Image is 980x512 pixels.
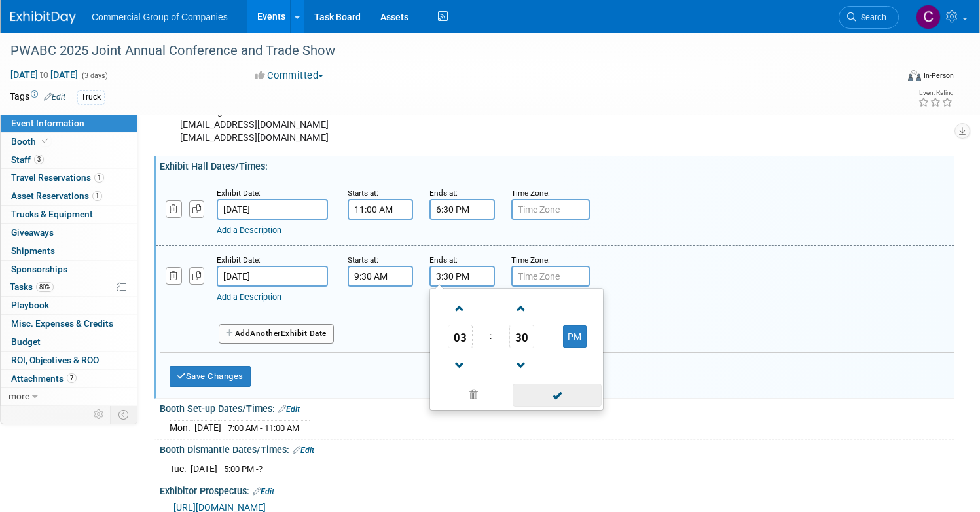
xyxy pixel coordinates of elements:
[11,172,104,183] span: Travel Reservations
[511,199,590,220] input: Time Zone
[42,137,48,145] i: Booth reservation complete
[1,333,137,351] a: Budget
[160,440,954,457] div: Booth Dismantle Dates/Times:
[228,423,299,433] span: 7:00 AM - 11:00 AM
[170,421,194,435] td: Mon.
[563,325,587,348] button: PM
[9,391,29,401] span: more
[10,11,76,24] img: ExhibitDay
[1,206,137,223] a: Trucks & Equipment
[348,255,378,265] small: Starts at:
[11,355,99,365] span: ROI, Objectives & ROO
[487,325,494,348] td: :
[509,348,534,382] a: Decrement Minute
[94,173,104,183] span: 1
[11,227,54,238] span: Giveaways
[160,156,954,173] div: Exhibit Hall Dates/Times:
[11,373,77,384] span: Attachments
[160,399,954,416] div: Booth Set-up Dates/Times:
[217,189,261,198] small: Exhibit Date:
[813,68,954,88] div: Event Format
[11,264,67,274] span: Sponsorships
[171,86,801,151] div: [PERSON_NAME] Marketing Communications Assistant [EMAIL_ADDRESS][DOMAIN_NAME] [EMAIL_ADDRESS][DOM...
[448,291,473,325] a: Increment Hour
[512,387,602,405] a: Done
[111,406,137,423] td: Toggle Event Tabs
[348,199,413,220] input: Start Time
[191,462,217,476] td: [DATE]
[511,189,550,198] small: Time Zone:
[511,266,590,287] input: Time Zone
[293,446,314,455] a: Edit
[217,292,281,302] a: Add a Description
[429,199,495,220] input: End Time
[259,464,263,474] span: ?
[194,421,221,435] td: [DATE]
[509,291,534,325] a: Increment Minute
[918,90,953,96] div: Event Rating
[11,318,113,329] span: Misc. Expenses & Credits
[81,71,108,80] span: (3 days)
[34,155,44,164] span: 3
[10,90,65,105] td: Tags
[217,225,281,235] a: Add a Description
[1,224,137,242] a: Giveaways
[251,69,329,82] button: Committed
[250,329,281,338] span: Another
[67,373,77,383] span: 7
[11,118,84,128] span: Event Information
[839,6,899,29] a: Search
[448,325,473,348] span: Pick Hour
[1,297,137,314] a: Playbook
[923,71,954,81] div: In-Person
[6,39,873,63] div: PWABC 2025 Joint Annual Conference and Trade Show
[1,242,137,260] a: Shipments
[511,255,550,265] small: Time Zone:
[11,209,93,219] span: Trucks & Equipment
[224,464,263,474] span: 5:00 PM -
[1,261,137,278] a: Sponsorships
[1,115,137,132] a: Event Information
[429,255,458,265] small: Ends at:
[38,69,50,80] span: to
[1,388,137,405] a: more
[77,90,105,104] div: Truck
[1,352,137,369] a: ROI, Objectives & ROO
[348,266,413,287] input: Start Time
[1,370,137,388] a: Attachments7
[92,191,102,201] span: 1
[1,315,137,333] a: Misc. Expenses & Credits
[1,169,137,187] a: Travel Reservations1
[11,337,41,347] span: Budget
[92,12,228,22] span: Commercial Group of Companies
[509,325,534,348] span: Pick Minute
[856,12,886,22] span: Search
[219,324,334,344] button: AddAnotherExhibit Date
[253,487,274,496] a: Edit
[160,481,954,498] div: Exhibitor Prospectus:
[217,199,328,220] input: Date
[448,348,473,382] a: Decrement Hour
[170,366,251,387] button: Save Changes
[217,255,261,265] small: Exhibit Date:
[170,462,191,476] td: Tue.
[11,300,49,310] span: Playbook
[433,386,514,405] a: Clear selection
[1,151,137,169] a: Staff3
[908,70,921,81] img: Format-Inperson.png
[1,187,137,205] a: Asset Reservations1
[44,92,65,101] a: Edit
[10,282,54,292] span: Tasks
[278,405,300,414] a: Edit
[429,189,458,198] small: Ends at:
[11,155,44,165] span: Staff
[88,406,111,423] td: Personalize Event Tab Strip
[11,136,51,147] span: Booth
[11,246,55,256] span: Shipments
[429,266,495,287] input: End Time
[348,189,378,198] small: Starts at:
[11,191,102,201] span: Asset Reservations
[1,133,137,151] a: Booth
[1,278,137,296] a: Tasks80%
[916,5,941,29] img: Cole Mattern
